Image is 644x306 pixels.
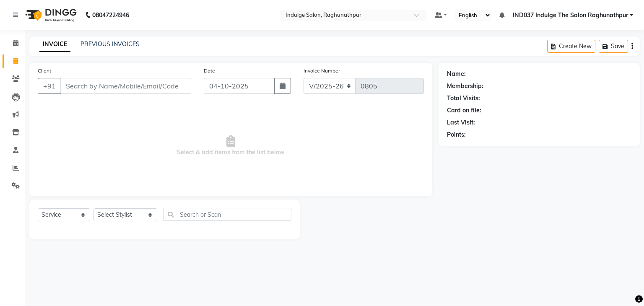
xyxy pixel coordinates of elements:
div: Total Visits: [447,94,480,103]
div: Last Visit: [447,118,475,127]
div: Name: [447,70,466,78]
button: Save [599,40,628,53]
input: Search or Scan [164,208,292,221]
img: logo [21,3,79,27]
span: Select & add items from the list below [38,104,424,188]
b: 08047224946 [92,3,129,27]
button: Create New [547,40,595,53]
div: Membership: [447,82,483,91]
label: Invoice Number [304,67,340,75]
div: Points: [447,130,466,139]
div: Card on file: [447,106,481,115]
a: INVOICE [39,37,70,52]
span: IND037 Indulge The Salon Raghunathpur [513,11,628,20]
label: Client [38,67,51,75]
label: Date [204,67,215,75]
a: PREVIOUS INVOICES [80,40,140,48]
input: Search by Name/Mobile/Email/Code [60,78,191,94]
button: +91 [38,78,61,94]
